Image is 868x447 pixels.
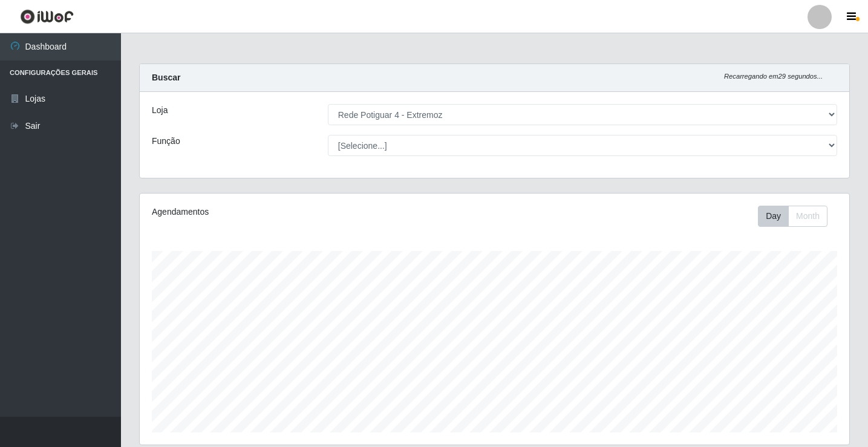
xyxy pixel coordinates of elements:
[758,206,789,227] button: Day
[758,206,837,227] div: Toolbar with button groups
[20,9,74,24] img: CoreUI Logo
[758,206,827,227] div: First group
[152,73,180,82] strong: Buscar
[152,206,427,218] div: Agendamentos
[788,206,827,227] button: Month
[152,135,180,148] label: Função
[152,104,168,117] label: Loja
[724,73,823,80] i: Recarregando em 29 segundos...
